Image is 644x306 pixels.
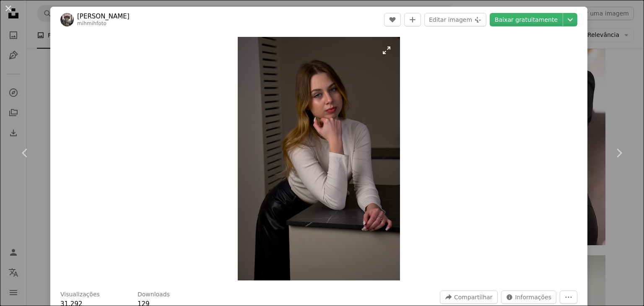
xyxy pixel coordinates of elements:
[384,13,401,26] button: Curtir
[424,13,486,26] button: Editar imagem
[490,13,563,26] a: Baixar gratuitamente
[77,12,130,21] a: [PERSON_NAME]
[560,290,577,304] button: Mais ações
[238,37,400,280] img: um, mulher, sentando, em, um, mesa, com, dela, mão, ligado, dela, queixo
[138,290,170,299] h3: Downloads
[563,13,577,26] button: Escolha o tamanho do download
[77,21,106,26] a: mihmihfoto
[404,13,421,26] button: Adicionar à coleção
[60,13,74,26] img: Ir para o perfil de Mikhail Seleznev
[501,290,556,304] button: Estatísticas desta imagem
[60,290,100,299] h3: Visualizações
[594,113,644,193] a: Próximo
[440,290,498,304] button: Compartilhar esta imagem
[454,291,493,303] span: Compartilhar
[515,291,551,303] span: Informações
[238,37,400,280] button: Ampliar esta imagem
